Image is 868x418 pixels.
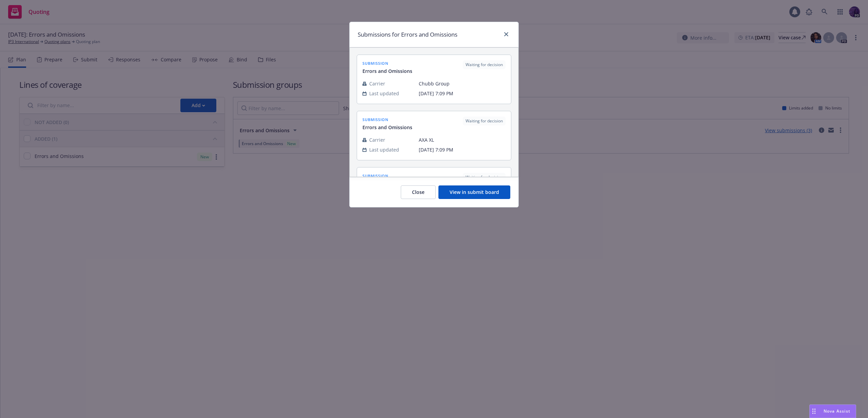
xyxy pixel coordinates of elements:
[419,90,506,97] span: [DATE] 7:09 PM
[362,67,412,75] span: Errors and Omissions
[369,80,385,87] span: Carrier
[358,30,457,39] h1: Submissions for Errors and Omissions
[362,60,412,66] span: submission
[369,136,385,143] span: Carrier
[466,62,503,68] span: Waiting for decision
[362,173,412,179] span: submission
[438,185,510,199] button: View in submit board
[419,136,506,143] span: AXA XL
[419,146,506,153] span: [DATE] 7:09 PM
[466,174,503,180] span: Waiting for decision
[810,405,818,418] div: Drag to move
[419,80,506,87] span: Chubb Group
[502,30,510,38] a: close
[362,124,412,131] span: Errors and Omissions
[362,117,412,122] span: submission
[369,90,399,97] span: Last updated
[824,408,850,414] span: Nova Assist
[369,146,399,153] span: Last updated
[809,404,856,418] button: Nova Assist
[401,185,436,199] button: Close
[466,118,503,124] span: Waiting for decision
